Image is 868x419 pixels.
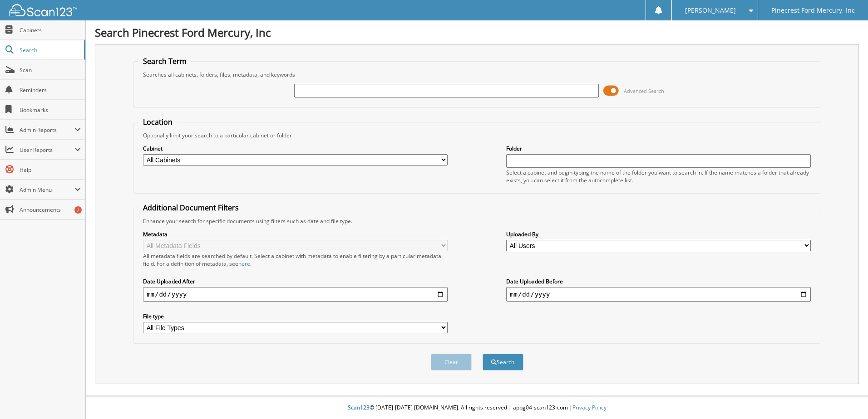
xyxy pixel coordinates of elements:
[20,126,74,134] span: Admin Reports
[138,132,815,139] div: Optionally limit your search to a particular cabinet or folder
[20,66,81,74] span: Scan
[20,146,74,154] span: User Reports
[143,312,448,320] label: File type
[143,287,448,302] input: start
[431,354,472,370] button: Clear
[143,278,448,285] label: Date Uploaded After
[143,252,448,268] div: All metadata fields are searched by default. Select a cabinet with metadata to enable filtering b...
[143,145,448,152] label: Cabinet
[506,169,811,184] div: Select a cabinet and begin typing the name of the folder you want to search in. If the name match...
[20,106,81,114] span: Bookmarks
[624,88,664,94] span: Advanced Search
[20,86,81,94] span: Reminders
[506,145,811,152] label: Folder
[138,217,815,225] div: Enhance your search for specific documents using filters such as date and file type.
[138,56,191,66] legend: Search Term
[20,206,81,214] span: Announcements
[685,8,736,13] span: [PERSON_NAME]
[74,206,82,214] div: 7
[483,354,523,370] button: Search
[138,71,815,78] div: Searches all cabinets, folders, files, metadata, and keywords
[238,260,250,268] a: here
[86,397,868,419] div: © [DATE]-[DATE] [DOMAIN_NAME]. All rights reserved | appg04-scan123-com |
[20,26,81,34] span: Cabinets
[348,404,370,411] span: Scan123
[20,46,79,54] span: Search
[771,8,855,13] span: Pinecrest Ford Mercury, Inc
[138,117,177,127] legend: Location
[506,230,811,238] label: Uploaded By
[95,25,859,40] h1: Search Pinecrest Ford Mercury, Inc
[506,287,811,302] input: end
[20,166,81,174] span: Help
[9,4,77,16] img: scan123-logo-white.svg
[143,230,448,238] label: Metadata
[138,203,243,213] legend: Additional Document Filters
[506,278,811,285] label: Date Uploaded Before
[20,186,74,194] span: Admin Menu
[572,404,607,411] a: Privacy Policy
